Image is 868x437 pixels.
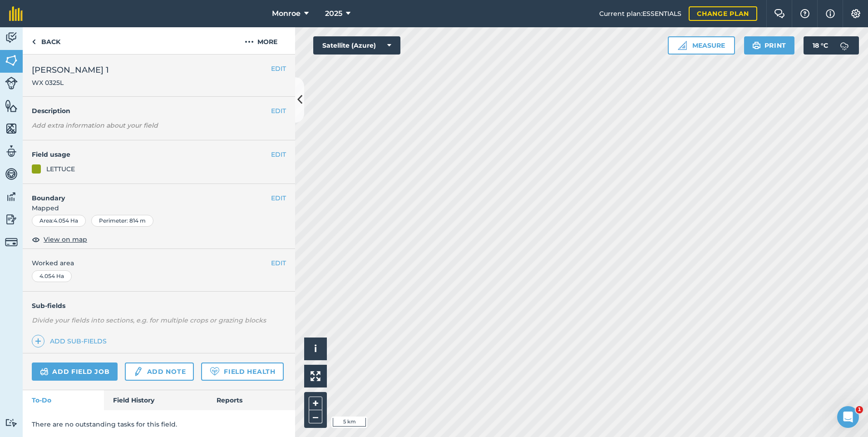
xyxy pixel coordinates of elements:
[744,36,795,55] button: Print
[23,184,271,203] h4: Boundary
[32,215,86,227] div: Area : 4.054 Ha
[5,167,18,181] img: svg+xml;base64,PD94bWwgdmVyc2lvbj0iMS4wIiBlbmNvZGluZz0idXRmLTgiPz4KPCEtLSBHZW5lcmF0b3I6IEFkb2JlIE...
[5,213,18,226] img: svg+xml;base64,PD94bWwgdmVyc2lvbj0iMS4wIiBlbmNvZGluZz0idXRmLTgiPz4KPCEtLSBHZW5lcmF0b3I6IEFkb2JlIE...
[309,397,322,410] button: +
[678,41,687,50] img: Ruler icon
[207,390,295,410] a: Reports
[850,9,861,18] img: A cog icon
[32,316,266,324] em: Divide your fields into sections, e.g. for multiple crops or grazing blocks
[125,363,194,381] a: Add note
[752,40,761,51] img: svg+xml;base64,PHN2ZyB4bWxucz0iaHR0cDovL3d3dy53My5vcmcvMjAwMC9zdmciIHdpZHRoPSIxOSIgaGVpZ2h0PSIyNC...
[668,36,735,55] button: Measure
[104,390,207,410] a: Field History
[32,36,36,47] img: svg+xml;base64,PHN2ZyB4bWxucz0iaHR0cDovL3d3dy53My5vcmcvMjAwMC9zdmciIHdpZHRoPSI5IiBoZWlnaHQ9IjI0Ii...
[32,78,109,87] span: WX 0325L
[311,371,321,381] img: Four arrows, one pointing top left, one top right, one bottom right and the last bottom left
[271,149,286,159] button: EDIT
[5,54,18,67] img: svg+xml;base64,PHN2ZyB4bWxucz0iaHR0cDovL3d3dy53My5vcmcvMjAwMC9zdmciIHdpZHRoPSI1NiIgaGVpZ2h0PSI2MC...
[689,6,757,21] a: Change plan
[5,236,18,248] img: svg+xml;base64,PD94bWwgdmVyc2lvbj0iMS4wIiBlbmNvZGluZz0idXRmLTgiPz4KPCEtLSBHZW5lcmF0b3I6IEFkb2JlIE...
[309,410,322,423] button: –
[774,9,785,18] img: Two speech bubbles overlapping with the left bubble in the forefront
[32,106,286,116] h4: Description
[5,77,18,89] img: svg+xml;base64,PD94bWwgdmVyc2lvbj0iMS4wIiBlbmNvZGluZz0idXRmLTgiPz4KPCEtLSBHZW5lcmF0b3I6IEFkb2JlIE...
[133,366,143,377] img: svg+xml;base64,PD94bWwgdmVyc2lvbj0iMS4wIiBlbmNvZGluZz0idXRmLTgiPz4KPCEtLSBHZW5lcmF0b3I6IEFkb2JlIE...
[91,215,153,227] div: Perimeter : 814 m
[23,27,69,54] a: Back
[35,336,41,347] img: svg+xml;base64,PHN2ZyB4bWxucz0iaHR0cDovL3d3dy53My5vcmcvMjAwMC9zdmciIHdpZHRoPSIxNCIgaGVpZ2h0PSIyNC...
[314,343,317,354] span: i
[23,390,104,410] a: To-Do
[826,8,835,19] img: svg+xml;base64,PHN2ZyB4bWxucz0iaHR0cDovL3d3dy53My5vcmcvMjAwMC9zdmciIHdpZHRoPSIxNyIgaGVpZ2h0PSIxNy...
[304,338,327,360] button: i
[245,36,254,47] img: svg+xml;base64,PHN2ZyB4bWxucz0iaHR0cDovL3d3dy53My5vcmcvMjAwMC9zdmciIHdpZHRoPSIyMCIgaGVpZ2h0PSIyNC...
[5,122,18,135] img: svg+xml;base64,PHN2ZyB4bWxucz0iaHR0cDovL3d3dy53My5vcmcvMjAwMC9zdmciIHdpZHRoPSI1NiIgaGVpZ2h0PSI2MC...
[272,8,301,19] span: Monroe
[40,366,49,377] img: svg+xml;base64,PD94bWwgdmVyc2lvbj0iMS4wIiBlbmNvZGluZz0idXRmLTgiPz4KPCEtLSBHZW5lcmF0b3I6IEFkb2JlIE...
[835,36,853,55] img: svg+xml;base64,PD94bWwgdmVyc2lvbj0iMS4wIiBlbmNvZGluZz0idXRmLTgiPz4KPCEtLSBHZW5lcmF0b3I6IEFkb2JlIE...
[44,234,87,244] span: View on map
[271,258,286,268] button: EDIT
[5,99,18,113] img: svg+xml;base64,PHN2ZyB4bWxucz0iaHR0cDovL3d3dy53My5vcmcvMjAwMC9zdmciIHdpZHRoPSI1NiIgaGVpZ2h0PSI2MC...
[813,36,828,55] span: 18 ° C
[5,190,18,204] img: svg+xml;base64,PD94bWwgdmVyc2lvbj0iMS4wIiBlbmNvZGluZz0idXRmLTgiPz4KPCEtLSBHZW5lcmF0b3I6IEFkb2JlIE...
[856,406,863,413] span: 1
[271,193,286,203] button: EDIT
[5,418,18,427] img: svg+xml;base64,PD94bWwgdmVyc2lvbj0iMS4wIiBlbmNvZGluZz0idXRmLTgiPz4KPCEtLSBHZW5lcmF0b3I6IEFkb2JlIE...
[271,64,286,74] button: EDIT
[5,31,18,45] img: svg+xml;base64,PD94bWwgdmVyc2lvbj0iMS4wIiBlbmNvZGluZz0idXRmLTgiPz4KPCEtLSBHZW5lcmF0b3I6IEFkb2JlIE...
[32,419,286,429] p: There are no outstanding tasks for this field.
[32,64,109,76] span: [PERSON_NAME] 1
[599,9,681,19] span: Current plan : ESSENTIALS
[32,335,110,348] a: Add sub-fields
[32,234,40,245] img: svg+xml;base64,PHN2ZyB4bWxucz0iaHR0cDovL3d3dy53My5vcmcvMjAwMC9zdmciIHdpZHRoPSIxOCIgaGVpZ2h0PSIyNC...
[5,144,18,158] img: svg+xml;base64,PD94bWwgdmVyc2lvbj0iMS4wIiBlbmNvZGluZz0idXRmLTgiPz4KPCEtLSBHZW5lcmF0b3I6IEFkb2JlIE...
[325,8,342,19] span: 2025
[201,363,283,381] a: Field Health
[32,258,286,268] span: Worked area
[46,164,75,174] div: LETTUCE
[804,36,859,55] button: 18 °C
[32,270,72,282] div: 4.054 Ha
[837,406,859,428] iframe: Intercom live chat
[313,36,400,55] button: Satellite (Azure)
[32,121,158,129] em: Add extra information about your field
[32,149,271,159] h4: Field usage
[799,9,810,18] img: A question mark icon
[23,301,295,311] h4: Sub-fields
[32,234,87,245] button: View on map
[32,363,118,381] a: Add field job
[271,106,286,116] button: EDIT
[23,203,295,213] span: Mapped
[227,27,295,54] button: More
[9,6,23,21] img: fieldmargin Logo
